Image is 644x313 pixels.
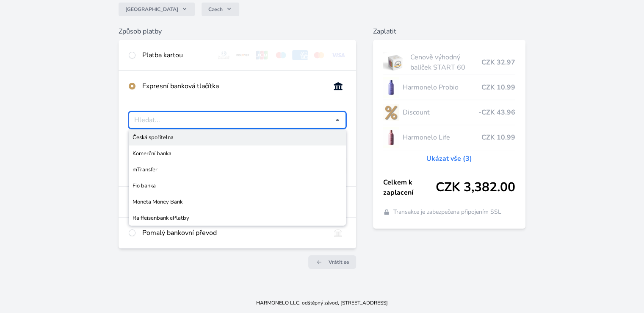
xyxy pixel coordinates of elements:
span: Komerční banka [133,149,342,158]
span: CZK 32.97 [481,57,515,67]
span: Česká spořitelna [133,133,342,142]
span: Transakce je zabezpečena připojením SSL [393,208,501,216]
span: CZK 3,382.00 [436,180,515,195]
span: Discount [402,107,478,117]
div: Platba kartou [142,50,209,60]
input: Česká spořitelnaKomerční bankamTransferFio bankaMoneta Money BankRaiffeisenbank ePlatby [134,115,335,125]
img: visa.svg [330,50,346,60]
img: discover.svg [235,50,251,60]
span: mTransfer [133,165,342,174]
span: [GEOGRAPHIC_DATA] [125,6,178,13]
span: Celkem k zaplacení [383,177,436,198]
span: -CZK 43.96 [478,107,515,117]
img: start.jpg [383,52,407,73]
img: discount-lo.png [383,102,399,123]
span: Czech [208,6,223,13]
img: diners.svg [216,50,232,60]
h6: Způsob platby [119,26,356,36]
img: bankTransfer_IBAN.svg [330,228,346,238]
img: CLEAN_PROBIO_se_stinem_x-lo.jpg [383,77,399,98]
img: onlineBanking_CZ.svg [330,81,346,91]
h6: Zaplatit [373,26,525,36]
div: Expresní banková tlačítka [142,81,323,91]
a: Ukázat vše (3) [426,154,472,164]
span: Cenově výhodný balíček START 60 [410,52,481,73]
a: Vrátit se [308,255,356,269]
img: maestro.svg [273,50,289,60]
span: Moneta Money Bank [133,198,342,206]
img: amex.svg [292,50,308,60]
div: Vyberte svou banku [129,112,345,129]
img: jcb.svg [254,50,270,60]
button: Czech [202,3,239,16]
span: Fio banka [133,182,342,190]
span: Vrátit se [329,259,349,265]
span: CZK 10.99 [481,82,515,92]
span: Raiffeisenbank ePlatby [133,214,342,222]
button: [GEOGRAPHIC_DATA] [119,3,195,16]
span: CZK 10.99 [481,132,515,143]
img: mc.svg [311,50,327,60]
img: CLEAN_LIFE_se_stinem_x-lo.jpg [383,127,399,148]
span: Harmonelo Probio [402,82,481,92]
div: Pomalý bankovní převod [142,228,323,238]
span: Harmonelo Life [402,132,481,143]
